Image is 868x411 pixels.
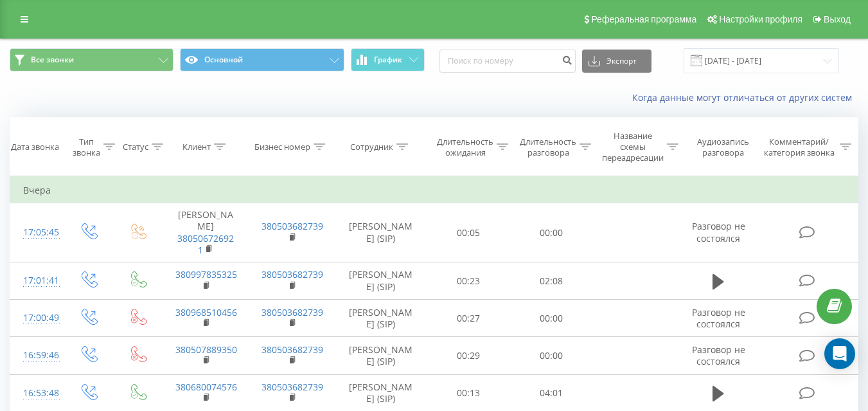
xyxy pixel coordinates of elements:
input: Поиск по номеру [439,50,576,73]
a: 380507889350 [175,343,237,356]
div: Сотрудник [350,142,393,152]
td: [PERSON_NAME] (SIP) [335,337,427,374]
a: 380503682739 [261,381,323,393]
a: 380503682739 [261,306,323,318]
a: 380503682739 [261,220,323,232]
span: Выход [824,14,851,24]
td: 00:27 [427,300,510,337]
div: 17:05:45 [23,220,50,245]
div: Длительность разговора [520,136,576,158]
span: Разговор не состоялся [692,343,745,367]
span: Все звонки [31,55,74,65]
span: Разговор не состоялся [692,306,745,330]
a: 380968510456 [175,306,237,318]
span: Настройки профиля [719,14,802,24]
button: Экспорт [582,50,651,73]
span: Разговор не состоялся [692,220,745,244]
button: Основной [180,48,344,71]
td: [PERSON_NAME] (SIP) [335,300,427,337]
a: 380506726921 [177,232,234,256]
td: 00:00 [510,203,593,262]
td: 02:08 [510,262,593,300]
span: График [374,55,402,64]
div: Длительность ожидания [437,136,493,158]
button: Все звонки [10,48,173,71]
div: 17:01:41 [23,268,50,293]
td: 00:23 [427,262,510,300]
td: Вчера [10,178,858,203]
div: Бизнес номер [254,142,310,152]
td: 00:05 [427,203,510,262]
div: 16:53:48 [23,381,50,406]
td: 00:00 [510,337,593,374]
span: Реферальная программа [591,14,696,24]
td: 00:29 [427,337,510,374]
div: Тип звонка [73,136,100,158]
td: [PERSON_NAME] (SIP) [335,203,427,262]
td: 00:00 [510,300,593,337]
div: Аудиозапись разговора [691,136,756,158]
div: Комментарий/категория звонка [761,136,837,158]
td: [PERSON_NAME] [163,203,249,262]
a: 380503682739 [261,268,323,280]
button: График [351,48,425,71]
div: Open Intercom Messenger [824,338,855,369]
div: Статус [123,142,148,152]
td: [PERSON_NAME] (SIP) [335,262,427,300]
a: 380997835325 [175,268,237,280]
a: 380680074576 [175,381,237,393]
div: 17:00:49 [23,306,50,331]
div: Дата звонка [11,142,59,152]
div: Название схемы переадресации [602,131,664,163]
div: 16:59:46 [23,343,50,368]
a: Когда данные могут отличаться от других систем [632,91,858,104]
a: 380503682739 [261,343,323,356]
div: Клиент [182,142,211,152]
